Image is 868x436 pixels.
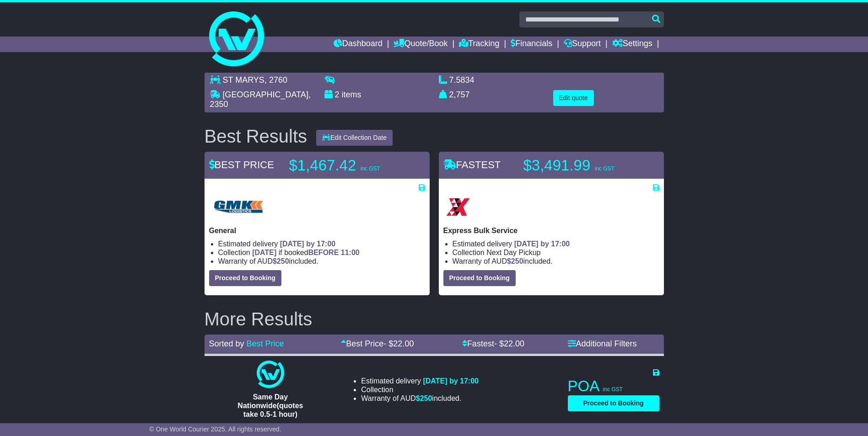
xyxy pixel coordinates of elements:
[523,156,638,175] p: $3,491.99
[462,339,524,348] a: Fastest- $22.00
[149,425,281,433] span: © One World Courier 2025. All rights reserved.
[420,394,432,402] span: 250
[568,377,659,395] p: POA
[553,90,594,106] button: Edit quote
[511,257,523,265] span: 250
[423,377,479,385] span: [DATE] by 17:00
[218,239,425,248] li: Estimated delivery
[443,226,659,235] p: Express Bulk Service
[514,240,570,248] span: [DATE] by 17:00
[342,90,361,99] span: items
[449,75,474,85] span: 7.5834
[459,37,499,52] a: Tracking
[209,339,244,348] span: Sorted by
[453,239,659,248] li: Estimated delivery
[335,90,340,99] span: 2
[273,257,289,265] span: $
[443,270,516,286] button: Proceed to Booking
[289,156,404,175] p: $1,467.42
[449,90,470,99] span: 2,757
[507,257,523,265] span: $
[361,385,479,394] li: Collection
[237,393,303,418] span: Same Day Nationwide(quotes take 0.5-1 hour)
[361,394,479,403] li: Warranty of AUD included.
[361,377,479,385] li: Estimated delivery
[209,159,274,170] span: BEST PRICE
[564,37,601,52] a: Support
[453,248,659,257] li: Collection
[334,37,383,52] a: Dashboard
[210,90,311,109] span: , 2350
[568,395,659,411] button: Proceed to Booking
[603,386,623,393] span: inc GST
[494,339,524,348] span: - $
[223,75,264,85] span: ST MARYS
[218,248,425,257] li: Collection
[277,257,289,265] span: 250
[209,226,425,235] p: General
[360,165,380,172] span: inc GST
[511,37,552,52] a: Financials
[416,394,432,402] span: $
[453,257,659,266] li: Warranty of AUD included.
[247,339,284,348] a: Best Price
[594,165,614,172] span: inc GST
[209,270,281,286] button: Proceed to Booking
[252,249,276,256] span: [DATE]
[316,130,393,146] button: Edit Collection Date
[252,249,359,256] span: if booked
[264,75,287,85] span: , 2760
[394,37,447,52] a: Quote/Book
[209,192,268,222] img: GMK Logistics: General
[486,249,540,256] span: Next Day Pickup
[612,37,652,52] a: Settings
[443,192,473,222] img: Border Express: Express Bulk Service
[443,159,501,170] span: FASTEST
[257,361,284,388] img: One World Courier: Same Day Nationwide(quotes take 0.5-1 hour)
[341,249,360,256] span: 11:00
[200,126,312,146] div: Best Results
[205,309,664,329] h2: More Results
[341,339,414,348] a: Best Price- $22.00
[308,249,339,256] span: BEFORE
[393,339,414,348] span: 22.00
[280,240,336,248] span: [DATE] by 17:00
[383,339,414,348] span: - $
[218,257,425,266] li: Warranty of AUD included.
[568,339,637,348] a: Additional Filters
[504,339,524,348] span: 22.00
[223,90,308,99] span: [GEOGRAPHIC_DATA]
